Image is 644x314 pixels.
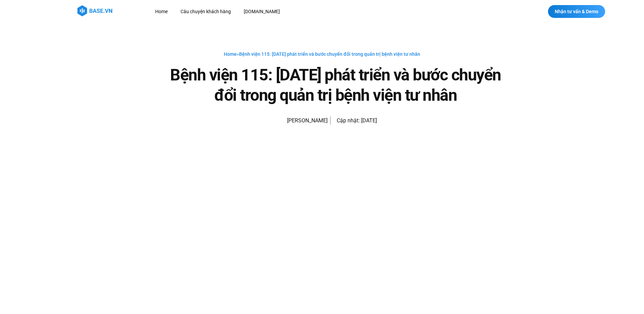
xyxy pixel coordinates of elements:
[337,117,360,124] span: Cập nhật:
[160,65,511,105] h1: Bệnh viện 115: [DATE] phát triển và bước chuyển đổi trong quản trị bệnh viện tư nhân
[224,51,237,57] a: Home
[361,117,377,124] time: [DATE]
[224,51,420,57] span: »
[555,9,598,14] span: Nhận tư vấn & Demo
[175,5,236,18] a: Câu chuyện khách hàng
[150,5,412,18] nav: Menu
[239,5,285,18] a: [DOMAIN_NAME]
[267,112,328,129] a: Picture of Đoàn Đức [PERSON_NAME]
[548,5,605,18] a: Nhận tư vấn & Demo
[150,5,173,18] a: Home
[239,51,420,57] span: Bệnh viện 115: [DATE] phát triển và bước chuyển đổi trong quản trị bệnh viện tư nhân
[284,116,328,125] span: [PERSON_NAME]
